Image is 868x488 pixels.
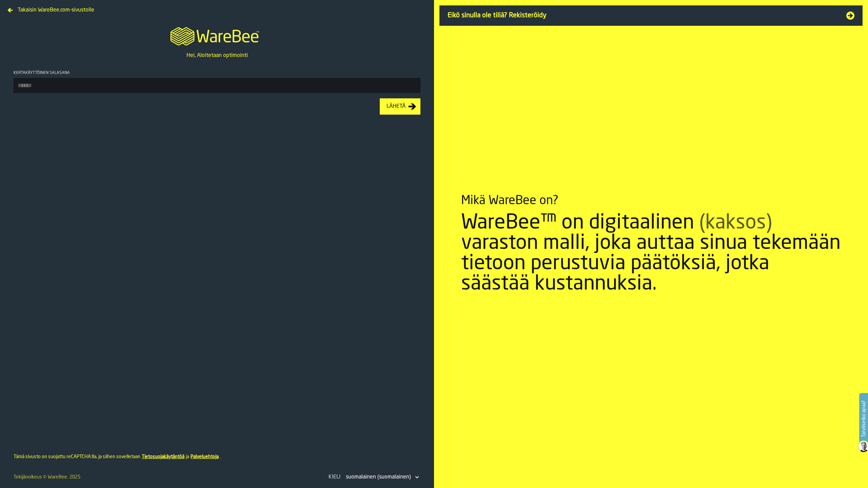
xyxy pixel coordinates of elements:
[448,11,838,20] span: Eikö sinulla ole tiliä? Rekisteröidy
[186,52,248,60] p: Hei, Aloitetaan optimointi
[461,213,841,294] div: WareBee™ on digitaalinen varaston malli, joka auttaa sinua tekemään tietoon perustuvia päätöksiä,...
[14,78,420,93] input: button-toolbar-Kertakäyttöinen salasana
[191,454,219,459] a: Palveluehtoja
[5,5,97,11] a: Takaisin WareBee.com-sivustolle
[327,472,420,483] div: KieliDropdownMenuValue-fi-FI
[327,473,342,481] div: Kieli
[70,475,80,480] span: 2025
[14,475,46,480] span: Tekijänoikeus ©
[384,102,408,111] div: Lähetä
[380,98,420,115] button: button-Lähetä
[142,454,184,459] a: Tietosuojakäytäntöä
[164,19,270,52] a: logo-header
[14,71,420,75] div: Kertakäyttöinen salasana
[699,213,772,233] span: (kaksos)
[48,475,68,480] a: WareBee.
[461,194,558,208] div: Mikä WareBee on?
[439,5,863,26] a: Eikö sinulla ole tiliä? Rekisteröidy
[18,6,94,14] span: Takaisin WareBee.com-sivustolle
[14,71,420,93] label: button-toolbar-Kertakäyttöinen salasana
[346,473,411,481] div: DropdownMenuValue-fi-FI
[860,394,867,444] label: Tarvitsetko apua?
